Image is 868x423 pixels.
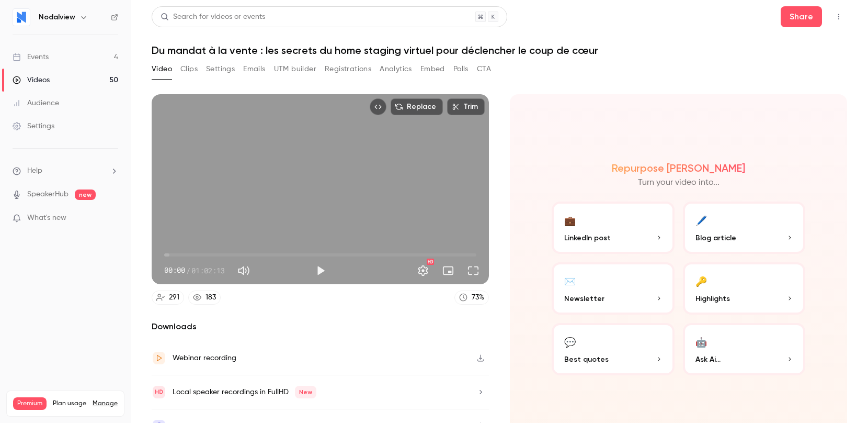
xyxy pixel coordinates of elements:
[420,61,445,77] button: Embed
[310,260,331,281] button: Play
[638,176,719,189] p: Turn your video into...
[233,260,254,281] button: Mute
[380,61,412,77] button: Analytics
[427,259,434,265] div: HD
[683,262,806,315] button: 🔑Highlights
[27,165,42,176] span: Help
[39,12,75,23] h6: Nodalview
[552,202,675,254] button: 💼LinkedIn post
[781,6,822,27] button: Share
[683,323,806,375] button: 🤖Ask Ai...
[695,354,721,365] span: Ask Ai...
[413,260,433,281] button: Settings
[27,189,68,200] a: SpeakerHub
[75,190,96,200] span: new
[695,212,707,228] div: 🖊️
[169,292,179,303] div: 291
[152,291,184,305] a: 291
[695,333,707,350] div: 🤖
[243,61,265,77] button: Emails
[695,273,707,289] div: 🔑
[205,292,216,303] div: 183
[206,61,235,77] button: Settings
[564,273,576,289] div: ✉️
[454,291,489,305] a: 73%
[564,293,604,304] span: Newsletter
[564,212,576,228] div: 💼
[173,352,236,364] div: Webinar recording
[564,232,611,243] span: LinkedIn post
[164,265,225,276] div: 00:00
[274,61,316,77] button: UTM builder
[552,262,675,315] button: ✉️Newsletter
[106,214,118,223] iframe: Noticeable Trigger
[180,61,198,77] button: Clips
[564,354,609,365] span: Best quotes
[188,291,221,305] a: 183
[152,320,489,333] h2: Downloads
[13,75,50,85] div: Videos
[325,61,371,77] button: Registrations
[13,397,47,410] span: Premium
[173,386,316,398] div: Local speaker recordings in FullHD
[683,202,806,254] button: 🖊️Blog article
[477,61,491,77] button: CTA
[612,162,745,174] h2: Repurpose [PERSON_NAME]
[13,98,59,108] div: Audience
[695,293,730,304] span: Highlights
[564,333,576,350] div: 💬
[552,323,675,375] button: 💬Best quotes
[161,12,265,23] div: Search for videos or events
[186,265,190,276] span: /
[295,386,316,398] span: New
[13,121,54,131] div: Settings
[695,232,736,243] span: Blog article
[93,399,118,408] a: Manage
[447,98,485,115] button: Trim
[463,260,484,281] button: Full screen
[191,265,225,276] span: 01:02:13
[53,399,86,408] span: Plan usage
[13,52,49,62] div: Events
[152,44,847,57] h1: Du mandat à la vente : les secrets du home staging virtuel pour déclencher le coup de cœur
[152,61,172,77] button: Video
[164,265,185,276] span: 00:00
[13,165,118,176] li: help-dropdown-opener
[391,98,443,115] button: Replace
[27,213,66,224] span: What's new
[13,9,30,26] img: Nodalview
[438,260,459,281] button: Turn on miniplayer
[830,8,847,25] button: Top Bar Actions
[453,61,469,77] button: Polls
[370,98,386,115] button: Embed video
[472,292,484,303] div: 73 %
